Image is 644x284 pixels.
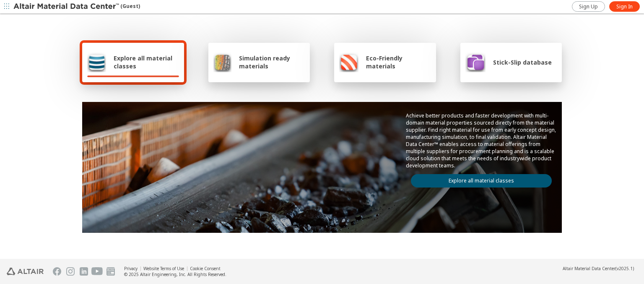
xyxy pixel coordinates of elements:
div: (v2025.1) [563,266,634,271]
a: Sign Up [572,1,605,12]
img: Simulation ready materials [213,52,231,72]
img: Altair Engineering [7,268,44,275]
span: Altair Material Data Center [563,266,615,271]
a: Sign In [609,1,640,12]
span: Sign In [616,3,633,10]
span: Sign Up [579,3,598,10]
div: (Guest) [13,3,140,11]
a: Explore all material classes [411,174,552,188]
a: Website Terms of Use [143,266,184,271]
div: © 2025 Altair Engineering, Inc. All Rights Reserved. [124,271,226,277]
span: Eco-Friendly materials [366,54,431,70]
img: Altair Material Data Center [13,3,120,11]
a: Privacy [124,266,138,271]
img: Explore all material classes [87,52,106,72]
span: Explore all material classes [114,54,179,70]
span: Stick-Slip database [493,58,552,66]
p: Achieve better products and faster development with multi-domain material properties sourced dire... [406,112,557,169]
img: Stick-Slip database [465,52,486,72]
a: Cookie Consent [190,266,221,271]
img: Eco-Friendly materials [339,52,358,72]
span: Simulation ready materials [239,54,305,70]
